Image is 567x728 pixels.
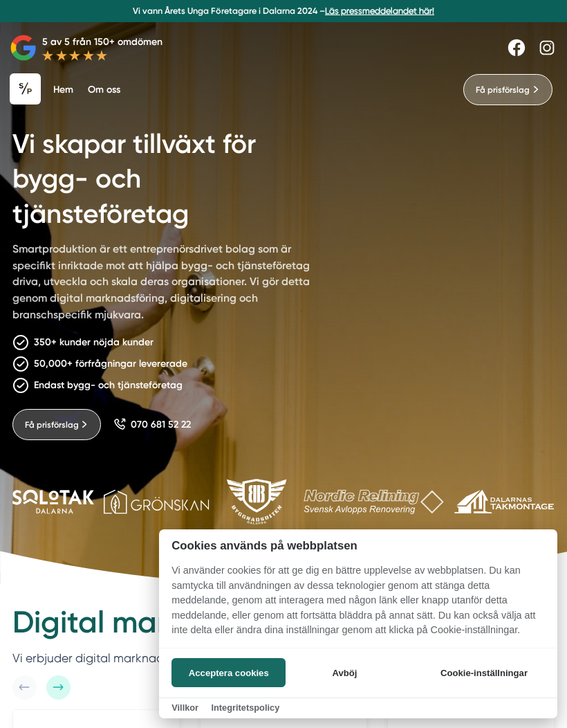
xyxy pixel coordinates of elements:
p: Vi använder cookies för att ge dig en bättre upplevelse av webbplatsen. Du kan samtycka till anvä... [159,563,557,648]
a: Villkor [171,702,198,713]
button: Acceptera cookies [171,658,286,687]
h2: Cookies används på webbplatsen [159,539,557,552]
button: Avböj [290,658,400,687]
a: Integritetspolicy [211,702,279,713]
button: Cookie-inställningar [423,658,544,687]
